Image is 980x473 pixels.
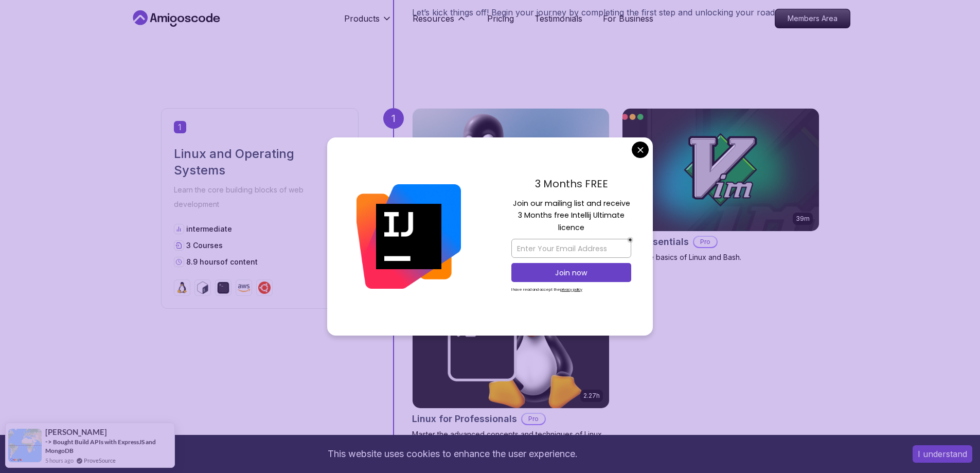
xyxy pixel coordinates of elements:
[344,12,392,33] button: Products
[622,109,819,231] img: VIM Essentials card
[413,12,467,33] button: Resources
[45,437,52,446] span: ->
[413,12,454,25] p: Resources
[84,456,116,465] a: ProveSource
[45,428,107,436] span: [PERSON_NAME]
[344,12,380,25] p: Products
[534,12,582,25] a: Testimonials
[694,237,717,247] p: Pro
[796,215,810,223] p: 39m
[186,241,223,250] span: 3 Courses
[583,392,600,400] p: 2.27h
[258,282,271,294] img: ubuntu logo
[197,282,209,294] img: bash logo
[522,414,545,424] p: Pro
[8,443,897,465] div: This website uses cookies to enhance the user experience.
[622,235,689,249] h2: VIM Essentials
[174,121,186,133] span: 1
[622,108,819,262] a: VIM Essentials card39mVIM EssentialsProLearn the basics of Linux and Bash.
[775,9,850,28] p: Members Area
[8,429,42,462] img: provesource social proof notification image
[413,286,609,408] img: Linux for Professionals card
[775,9,850,28] a: Members Area
[186,257,258,267] p: 8.9 hours of content
[238,282,250,294] img: aws logo
[622,252,819,262] p: Learn the basics of Linux and Bash.
[174,146,346,179] h2: Linux and Operating Systems
[913,445,972,463] button: Accept cookies
[45,456,74,465] span: 5 hours ago
[383,108,404,129] div: 1
[174,183,346,212] p: Learn the core building blocks of web development
[412,285,610,460] a: Linux for Professionals card2.27hLinux for ProfessionalsProMaster the advanced concepts and techn...
[217,282,229,294] img: terminal logo
[45,438,156,454] a: Bought Build APIs with ExpressJS and MongoDB
[412,429,610,460] p: Master the advanced concepts and techniques of Linux with our comprehensive course designed for p...
[176,282,188,294] img: linux logo
[487,12,514,25] a: Pricing
[186,224,232,234] p: intermediate
[603,12,653,25] a: For Business
[413,109,609,231] img: Linux Fundamentals card
[412,108,610,273] a: Linux Fundamentals card6.00hLinux FundamentalsProLearn the fundamentals of Linux and how to use t...
[412,412,517,426] h2: Linux for Professionals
